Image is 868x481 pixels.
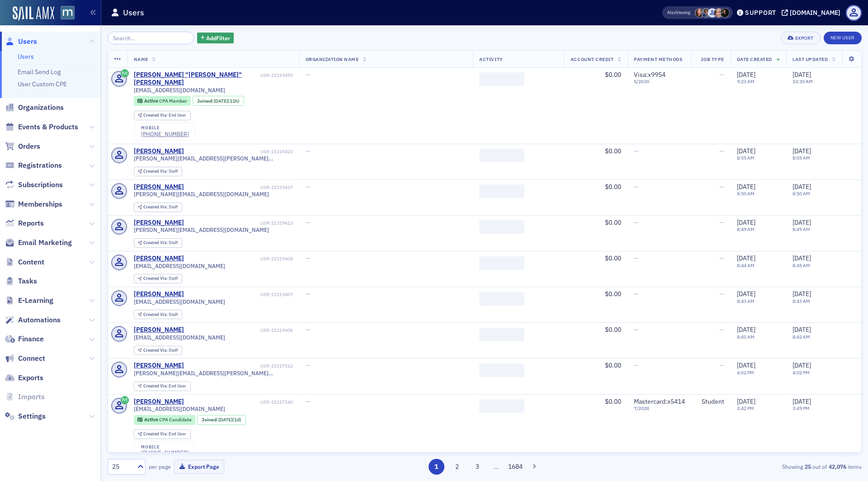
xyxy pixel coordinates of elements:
div: USR-21317140 [185,399,293,405]
div: Also [667,9,676,15]
span: [PERSON_NAME][EMAIL_ADDRESS][DOMAIN_NAME] [134,191,269,198]
span: [DATE] [793,290,811,298]
a: View Homepage [54,6,75,21]
span: [DATE] [793,361,811,369]
button: Export [781,32,820,44]
a: [PERSON_NAME] [134,398,184,406]
div: Created Via: Staff [134,238,182,248]
span: Users [18,37,37,47]
time: 4:02 PM [793,369,810,376]
span: $0.00 [605,290,621,298]
span: $0.00 [605,71,621,79]
span: [DATE] [793,254,811,262]
div: USR-21319450 [260,72,293,78]
div: [PERSON_NAME] [134,326,184,334]
span: Organization Name [306,56,359,62]
span: Natalie Antonakas [695,8,704,18]
span: [PERSON_NAME][EMAIL_ADDRESS][PERSON_NAME][DOMAIN_NAME] [134,370,293,377]
div: (1d) [218,417,241,423]
a: Registrations [5,160,62,170]
span: Katie Foo [714,8,723,18]
a: Email Marketing [5,238,72,248]
span: Finance [18,334,44,344]
span: Account Credit [571,56,613,62]
div: Staff [143,276,178,281]
div: [PERSON_NAME] [134,290,184,298]
a: Content [5,257,44,267]
span: Created Via : [143,383,169,389]
a: Users [5,37,37,47]
div: Export [795,36,814,41]
a: Subscriptions [5,180,63,190]
span: CPA Member [159,98,187,104]
img: SailAMX [61,6,75,20]
a: Imports [5,392,45,402]
div: [PERSON_NAME] [134,147,184,156]
span: — [634,218,639,226]
span: 7 / 2028 [634,406,685,411]
input: Search… [108,32,194,44]
div: Created Via: End User [134,382,191,391]
span: Payment Methods [634,56,682,62]
span: — [306,290,311,298]
a: User Custom CPE [18,80,67,88]
time: 8:44 AM [737,262,755,269]
span: — [719,147,724,155]
span: [EMAIL_ADDRESS][DOMAIN_NAME] [134,298,225,305]
span: CPA Candidate [159,416,192,423]
span: Created Via : [143,240,169,245]
span: $0.00 [605,183,621,191]
span: Created Via : [143,112,169,118]
span: $0.00 [605,361,621,369]
span: Visa : x9954 [634,71,665,79]
span: [DATE] [737,254,755,262]
span: Chris Dougherty [701,8,711,18]
time: 3:49 PM [793,405,810,411]
span: — [634,325,639,334]
h1: Users [123,7,144,18]
span: Automations [18,315,61,325]
span: [EMAIL_ADDRESS][DOMAIN_NAME] [134,406,225,412]
div: End User [143,384,186,389]
span: $0.00 [605,218,621,226]
span: [DATE] [793,71,811,79]
span: — [306,218,311,226]
span: Orders [18,141,40,151]
div: Staff [143,348,178,353]
span: $0.00 [605,325,621,334]
a: [PERSON_NAME] [134,219,184,227]
div: [PERSON_NAME] [134,183,184,191]
div: Joined: 2025-09-23 00:00:00 [197,415,246,425]
time: 8:43 AM [793,298,810,304]
a: Memberships [5,199,62,209]
span: ‌ [479,149,524,162]
a: New User [824,32,862,44]
time: 10:30 AM [793,78,813,85]
div: Staff [143,240,178,245]
span: Mastercard : x5414 [634,397,685,406]
a: Events & Products [5,122,78,132]
a: Automations [5,315,61,325]
a: Active CPA Candidate [137,417,191,423]
div: Created Via: End User [134,111,191,120]
div: USR-21319420 [185,149,293,155]
span: ‌ [479,184,524,198]
span: — [634,290,639,298]
div: 25 [112,462,132,472]
div: [PHONE_NUMBER] [141,131,189,137]
div: Created Via: Staff [134,167,182,176]
span: — [719,71,724,79]
span: [DATE] [218,416,232,423]
span: Created Via : [143,275,169,281]
span: Created Via : [143,311,169,317]
time: 8:43 AM [737,298,755,304]
button: Export Page [174,460,224,474]
span: Reports [18,218,44,228]
span: Viewing [667,9,690,16]
a: Users [18,52,34,61]
span: — [306,254,311,262]
div: mobile [141,125,189,131]
button: AddFilter [197,33,234,44]
a: Connect [5,354,45,363]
